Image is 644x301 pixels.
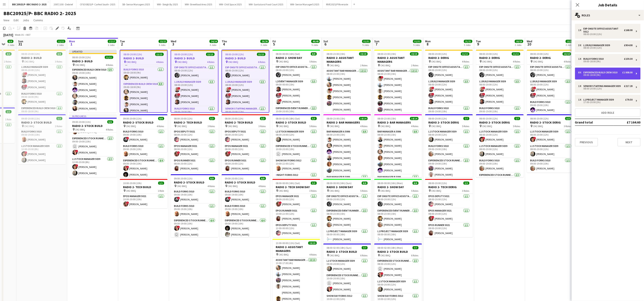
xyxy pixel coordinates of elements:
[575,108,641,117] button: Add role
[276,117,300,120] span: 08:00-02:00 (18h) (Sat)
[512,52,520,55] span: 11/11
[482,60,492,63] span: CM2 8WQ
[178,93,180,96] span: !
[25,72,27,75] span: !
[273,158,320,173] app-card-role: Show Day Forks 50121/110:00-22:00 (12h)[PERSON_NAME]
[222,174,269,237] app-job-card: 09:00-20:00 (11h)8/8RADIO 2- STOCK BUILD CM2 8WQ4 RolesBuild Forks 50101/109:00-19:00 (10h)![PERS...
[374,129,422,175] app-card-role: Bar Manager A 50066/608:00-23:00 (15h)[PERSON_NAME][PERSON_NAME][PERSON_NAME][PERSON_NAME][PERSON...
[330,64,340,67] span: CM2 8WQ
[76,150,78,152] span: !
[119,0,153,9] button: SB- Senior Managers 2025
[273,144,320,158] app-card-role: Experienced Stock Runner 50121/110:00-20:00 (10h) [PERSON_NAME]
[476,114,524,177] app-job-card: 08:00-20:00 (12h)7/7RADIO 2- STOCK DERIG CM2 8WQ5 RolesL1 Stock Manager 50391/108:00-20:00 (12h)!...
[178,87,180,90] span: !
[425,50,473,113] app-job-card: 08:00-20:00 (12h)11/11RADIO 2- DERIG CM2 8WQ4 RolesExp Onsite Office Assistant 50121/108:00-20:00...
[273,106,320,126] app-card-role: Experienced Event Runner 50122/210:00-20:00 (10h)
[425,158,473,179] app-card-role: Experienced Stock Runner 50122/209:00-19:00 (10h)[PERSON_NAME][PERSON_NAME]
[323,121,371,124] h3: RADIO 2- BAR MANAGERS
[72,56,91,59] span: 08:00-20:00 (12h)
[25,151,27,154] span: !
[18,91,66,106] app-card-role: Build Forks 50101/109:00-18:00 (9h)[PERSON_NAME]
[273,173,320,187] app-card-role: Night Forks 50121/114:00-20:00 (6h)
[120,82,167,139] app-card-role: Experienced Build Crew 50108/809:00-18:00 (9h)[PERSON_NAME][PERSON_NAME][PERSON_NAME][PERSON_NAME]
[378,182,403,185] span: 08:00-00:00 (16h) (Mon)
[158,182,164,185] span: 1/1
[425,121,473,124] h3: RADIO 2- STOCK DERIG
[476,121,524,124] h3: RADIO 2- STOCK DERIG
[18,114,66,164] div: 09:00-20:00 (11h)3/3RADIO 2- STOCK BUILD CM2 8WQ2 RolesBuild Forks 50101/109:00-19:00 (10h)[PERSO...
[279,125,289,128] span: CM2 8WQ
[279,99,282,102] span: !
[359,117,368,120] span: 14/14
[476,173,524,193] app-card-role: Experienced Stock Runner 50122/209:00-19:00 (10h)
[381,76,383,79] span: !
[425,106,473,120] app-card-role: Build Forks 50101/109:00-19:00 (10h)
[527,114,575,173] app-job-card: 08:00-20:00 (12h)3/3RADIO 2- STOCK DERIG CM2 8WQ3 RolesL1 Stock Manager 50391/108:00-20:00 (12h)!...
[273,56,320,60] h3: RADIO 2- SHOW DAY
[462,125,469,128] span: 5 Roles
[123,117,142,120] span: 09:00-20:00 (11h)
[228,60,238,64] span: CM2 8WQ
[126,60,137,64] span: CM2 8WQ
[374,68,422,151] app-card-role: Assistant Bar Manager 500612/1208:00-23:00 (15h)![PERSON_NAME][PERSON_NAME][PERSON_NAME][PERSON_N...
[208,185,215,188] span: 4 Roles
[311,182,317,185] span: 3/3
[273,114,320,177] div: 08:00-02:00 (18h) (Sat)5/5RADIO 2- STOCK BUILD CM2 8WQ5 RolesL1 Stock Manager 50391/108:00-20:00 ...
[483,93,485,95] span: !
[171,144,218,158] app-card-role: EPOS Manager 50211/108:00-20:00 (12h)![PERSON_NAME]
[327,52,345,55] span: 08:00-23:00 (15h)
[120,158,168,191] app-card-role: Experienced Stock Runner 50124/409:00-19:00 (10h)![PERSON_NAME][PERSON_NAME]
[527,65,575,79] app-card-role: Exp Onsite Office Assistant 50121/108:00-20:00 (12h)[PERSON_NAME]
[483,137,485,139] span: !
[157,125,164,128] span: 4 Roles
[76,164,78,167] span: !
[55,125,62,128] span: 2 Roles
[310,125,317,128] span: 5 Roles
[120,121,168,124] h3: RADIO 2- STOCK BUILD
[411,125,419,128] span: 4 Roles
[327,182,352,185] span: 08:00-00:00 (16h) (Sun)
[69,50,117,113] div: Updated08:00-20:00 (12h)11/11RADIO 2- BUILD CM2 8WQ4 Roles[PERSON_NAME]Build Forks 50101/109:00-1...
[527,50,575,113] app-job-card: 08:00-20:00 (12h)10/10RADIO 2- DERIG CM2 8WQ4 RolesExp Onsite Office Assistant 50121/108:00-20:00...
[69,136,117,157] app-card-role: Experienced Stock Runner 50122/209:00-19:00 (10h) [PERSON_NAME]![PERSON_NAME]
[171,180,218,184] h3: RADIO 2- STOCK BUILD
[429,117,447,120] span: 08:00-20:00 (12h)
[534,137,536,139] span: !
[120,50,168,113] app-job-card: 08:00-20:00 (12h)13/13RADIO 2- BUILD CM2 8WQ4 Roles[PERSON_NAME]![PERSON_NAME]![PERSON_NAME]Build...
[362,182,368,185] span: 8/8
[359,52,368,55] span: 19/19
[410,52,419,55] span: 19/19
[120,144,168,158] app-card-role: Build Forks 50101/109:00-19:00 (10h)[PERSON_NAME]
[222,80,269,106] app-card-role: L1 Build Manager 50393/308:00-20:00 (12h)![PERSON_NAME]![PERSON_NAME][PERSON_NAME]
[429,182,447,185] span: 08:00-20:00 (12h)
[476,50,524,113] app-job-card: 08:00-20:00 (12h)11/11RADIO 2- DERIG CM2 8WQ4 RolesExp Onsite Office Assistant 50121/108:00-20:00...
[323,179,371,242] div: 08:00-00:00 (16h) (Sun)8/8RADIO 2- SHOW DAY CM2 8WQ5 RolesExp Onsite Office Assistant 50121/108:0...
[374,179,422,242] div: 08:00-00:00 (16h) (Mon)8/8RADIO 2- SHOW DAY CM2 8WQ5 RolesExp Onsite Office Assistant 50121/108:0...
[276,182,300,185] span: 08:00-00:00 (16h) (Sat)
[534,87,536,89] span: !
[330,125,340,128] span: CM2 8WQ
[120,114,168,177] div: 09:00-20:00 (11h)8/8RADIO 2- STOCK BUILD CM2 8WQ4 RolesBuild Forks 50101/109:00-19:00 (10h)![PERS...
[425,179,473,237] div: 08:00-20:00 (12h)3/3RADIO 2- TECH DERIG CM2 8WQ3 RolesEPOS Deputy 50211/108:00-20:00 (12h)[PERSON...
[482,125,492,128] span: CM2 8WQ
[21,17,31,23] a: Jobs
[156,60,164,64] span: 4 Roles
[273,50,320,113] app-job-card: 08:00-00:00 (16h) (Sat)8/8RADIO 2- SHOW DAY CM2 8WQ5 RolesExp Onsite Office Assistant 50121/108:0...
[323,68,371,151] app-card-role: Assistant Bar Manager 500612/1208:00-23:00 (15h)[PERSON_NAME][PERSON_NAME]![PERSON_NAME][PERSON_N...
[413,182,419,185] span: 8/8
[171,65,218,80] app-card-role: Exp Onsite Office Assistant 50121/108:00-20:00 (12h)[PERSON_NAME]
[323,129,371,175] app-card-role: Bar Manager A 50066/608:00-23:00 (15h)[PERSON_NAME][PERSON_NAME][PERSON_NAME][PERSON_NAME][PERSON...
[174,117,193,120] span: 08:00-20:00 (12h)
[222,114,269,173] div: 08:00-20:00 (12h)3/3RADIO 2- TECH BUILD CM2 8WQ3 RolesEPOS Deputy 50211/108:00-20:00 (12h)[PERSON...
[106,128,113,131] span: 4 Roles
[374,50,422,113] app-job-card: 08:00-23:00 (15h)19/19RADIO 2- ASSISTANT MANAGERS CM2 8WQ2 RolesAssistant Bar Manager 500612/1208...
[12,17,20,23] a: Edit
[18,121,66,124] h3: RADIO 2- STOCK BUILD
[222,180,269,184] h3: RADIO 2- STOCK BUILD
[527,158,575,173] app-card-role: Build Forks 50101/109:00-19:00 (10h)[PERSON_NAME]
[222,129,269,144] app-card-role: EPOS Deputy 50211/108:00-20:00 (12h)[PERSON_NAME]
[527,100,575,114] app-card-role: Build Forks 50101/109:00-19:00 (10h)[PERSON_NAME]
